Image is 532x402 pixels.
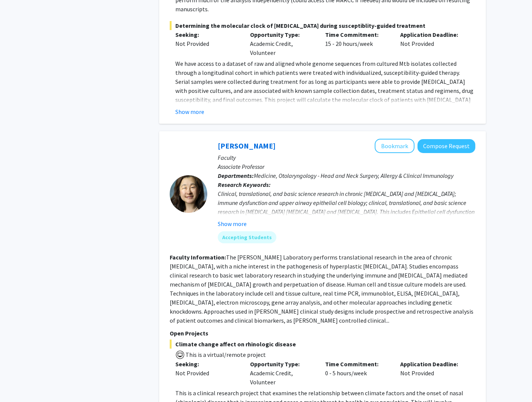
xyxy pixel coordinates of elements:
span: Medicine, Otolaryngology - Head and Neck Surgery, Allergy & Clinical Immunology [254,172,454,179]
button: Show more [218,219,247,228]
div: Academic Credit, Volunteer [244,30,320,57]
p: Seeking: [175,30,239,39]
p: Time Commitment: [325,30,389,39]
p: Application Deadline: [400,360,464,369]
fg-read-more: The [PERSON_NAME] Laboratory performs translational research in the area of chronic [MEDICAL_DATA... [170,253,473,324]
p: Associate Professor [218,162,475,171]
div: Clinical, translational, and basic science research in chronic [MEDICAL_DATA] and [MEDICAL_DATA];... [218,189,475,234]
div: Not Provided [395,30,470,57]
p: Opportunity Type: [250,30,314,39]
p: Application Deadline: [400,30,464,39]
div: 0 - 5 hours/week [320,360,395,387]
p: Faculty [218,153,475,162]
p: Opportunity Type: [250,360,314,369]
iframe: Chat [6,368,32,396]
p: Time Commitment: [325,360,389,369]
div: Not Provided [395,360,470,387]
span: Determining the molecular clock of [MEDICAL_DATA] during susceptiblity-guided treatment [170,21,475,30]
b: Research Keywords: [218,181,271,188]
div: Not Provided [175,39,239,48]
span: Climate change affect on rhinologic disease [170,340,475,349]
span: This is a virtual/remote project [185,351,266,358]
p: Open Projects [170,329,475,338]
a: [PERSON_NAME] [218,141,276,150]
button: Add Jean Kim to Bookmarks [375,139,414,153]
div: Academic Credit, Volunteer [244,360,320,387]
p: We have access to a dataset of raw and aligned whole genome sequences from cultured Mtb isolates ... [175,59,475,140]
button: Show more [175,107,204,116]
b: Departments: [218,172,254,179]
mat-chip: Accepting Students [218,231,276,243]
b: Faculty Information: [170,253,226,261]
p: Seeking: [175,360,239,369]
button: Compose Request to Jean Kim [417,139,475,153]
div: Not Provided [175,369,239,378]
div: 15 - 20 hours/week [320,30,395,57]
